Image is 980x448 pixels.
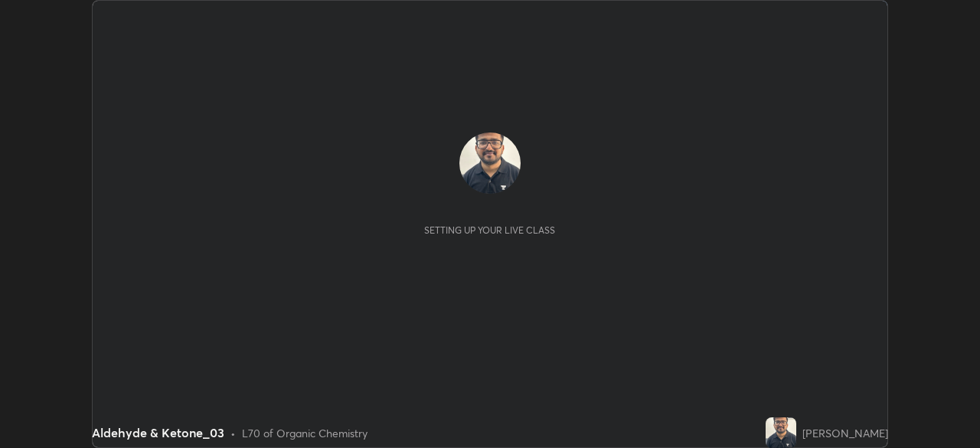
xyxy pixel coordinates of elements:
[459,132,521,194] img: 8aca7005bdf34aeda6799b687e6e9637.jpg
[802,425,888,441] div: [PERSON_NAME]
[230,425,236,441] div: •
[242,425,367,441] div: L70 of Organic Chemistry
[92,423,224,442] div: Aldehyde & Ketone_03
[766,417,796,448] img: 8aca7005bdf34aeda6799b687e6e9637.jpg
[424,224,555,236] div: Setting up your live class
